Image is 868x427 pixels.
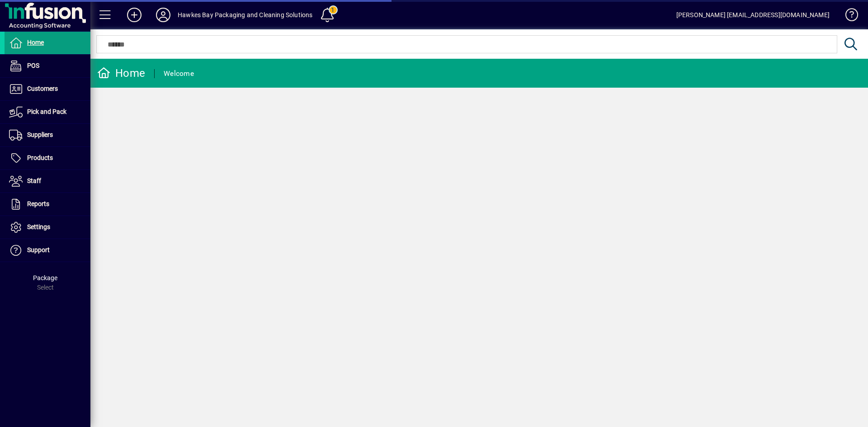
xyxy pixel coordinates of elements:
span: Home [27,39,44,46]
div: Home [97,66,145,80]
div: [PERSON_NAME] [EMAIL_ADDRESS][DOMAIN_NAME] [676,8,830,22]
span: Staff [27,177,41,184]
span: Support [27,246,50,253]
span: Products [27,154,53,161]
span: Package [33,274,57,282]
a: Reports [5,193,90,216]
a: Staff [5,170,90,192]
div: Welcome [164,66,194,81]
a: Pick and Pack [5,101,90,123]
span: Settings [27,223,50,230]
button: Profile [149,7,178,23]
button: Add [120,7,149,23]
a: Knowledge Base [839,2,857,31]
a: Products [5,147,90,169]
span: Reports [27,200,49,207]
div: Hawkes Bay Packaging and Cleaning Solutions [178,8,313,22]
a: POS [5,55,90,77]
a: Suppliers [5,124,90,146]
span: Suppliers [27,131,53,138]
span: POS [27,62,39,69]
span: Customers [27,85,58,92]
a: Settings [5,216,90,239]
span: Pick and Pack [27,108,66,115]
a: Support [5,239,90,262]
a: Customers [5,78,90,100]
